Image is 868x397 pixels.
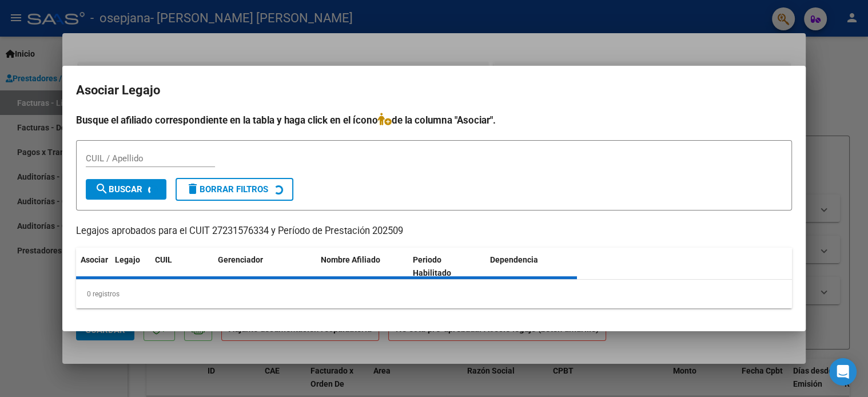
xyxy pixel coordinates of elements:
span: CUIL [155,255,172,264]
h2: Asociar Legajo [76,80,792,101]
datatable-header-cell: CUIL [150,248,213,285]
span: Periodo Habilitado [413,255,451,277]
span: Gerenciador [218,255,263,264]
span: Legajo [115,255,140,264]
button: Buscar [86,179,166,200]
span: Borrar Filtros [186,184,268,194]
datatable-header-cell: Gerenciador [213,248,316,285]
p: Legajos aprobados para el CUIT 27231576334 y Período de Prestación 202509 [76,224,792,239]
button: Borrar Filtros [176,178,293,201]
mat-icon: delete [186,182,200,196]
datatable-header-cell: Nombre Afiliado [316,248,408,285]
span: Nombre Afiliado [321,255,380,264]
datatable-header-cell: Dependencia [485,248,578,285]
datatable-header-cell: Asociar [76,248,110,285]
span: Asociar [81,255,108,264]
mat-icon: search [95,182,109,196]
div: Open Intercom Messenger [829,358,857,386]
div: 0 registros [76,280,792,308]
span: Dependencia [490,255,538,264]
span: Buscar [95,184,142,194]
datatable-header-cell: Periodo Habilitado [408,248,485,285]
h4: Busque el afiliado correspondiente en la tabla y haga click en el ícono de la columna "Asociar". [76,113,792,128]
datatable-header-cell: Legajo [110,248,150,285]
